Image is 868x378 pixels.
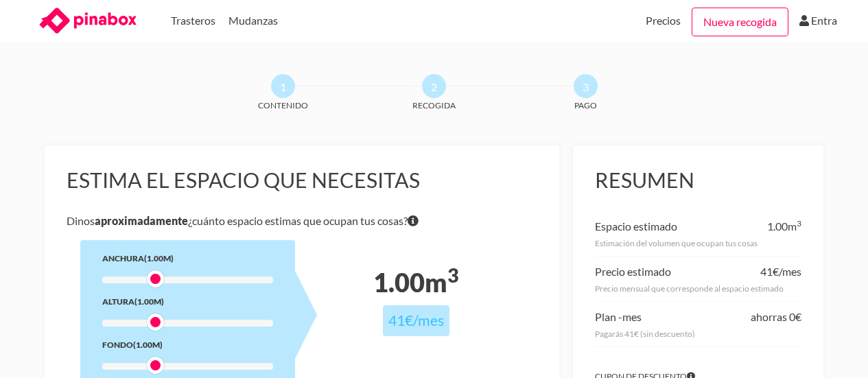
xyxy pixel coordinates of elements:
span: Contenido [233,98,333,113]
span: Pago [535,98,636,113]
span: Si tienes dudas sobre volumen exacto de tus cosas no te preocupes porque nuestro equipo te dirá e... [408,211,419,231]
div: Anchura [102,251,273,265]
span: /mes [779,265,801,278]
sup: 3 [797,218,801,228]
span: m [788,220,801,233]
span: 1.00 [767,220,788,233]
b: aproximadamente [95,214,188,227]
div: Precio estimado [595,262,671,281]
span: /mes [413,311,444,329]
a: Nueva recogida [692,8,788,36]
span: (1.00m) [144,253,174,263]
span: 2 [422,74,446,98]
span: m [425,267,458,298]
div: ahorras 0€ [751,307,801,327]
p: Dinos ¿cuánto espacio estimas que ocupan tus cosas? [67,211,538,231]
div: Fondo [102,338,273,352]
span: 41€ [388,311,413,329]
span: 1.00 [373,267,425,298]
div: Pagarás 41€ (sin descuento) [595,327,801,341]
span: 1 [271,74,295,98]
h3: Estima el espacio que necesitas [67,167,538,193]
div: Precio mensual que corresponde al espacio estimado [595,281,801,296]
div: Altura [102,294,273,309]
div: Plan - [595,307,642,327]
div: Espacio estimado [595,217,677,236]
span: 3 [574,74,598,98]
div: Estimación del volumen que ocupan tus cosas [595,236,801,250]
span: Recogida [384,98,484,113]
span: mes [622,310,642,323]
sup: 3 [447,263,458,287]
span: 41€ [760,265,779,278]
h3: Resumen [595,167,801,193]
span: (1.00m) [134,296,164,307]
span: (1.00m) [133,340,163,350]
